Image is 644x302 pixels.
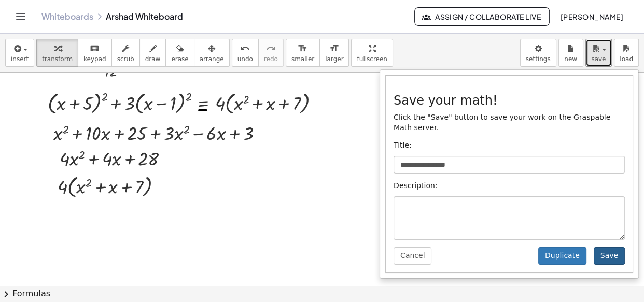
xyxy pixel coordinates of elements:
h3: Save your math! [394,94,625,107]
button: redoredo [258,39,284,67]
span: new [564,55,577,63]
span: smaller [291,55,314,63]
span: redo [264,55,278,63]
span: draw [145,55,161,63]
span: Assign / Collaborate Live [423,12,541,21]
button: Cancel [394,247,431,265]
a: Whiteboards [41,11,93,22]
i: format_size [298,42,307,55]
button: scrub [111,39,140,67]
button: new [558,39,583,67]
i: redo [266,42,276,55]
button: Duplicate [538,247,586,265]
button: format_sizesmaller [286,39,320,67]
button: insert [5,39,34,67]
i: undo [240,42,250,55]
span: fullscreen [357,55,387,63]
button: keyboardkeypad [78,39,112,67]
span: save [591,55,606,63]
span: [PERSON_NAME] [560,12,623,21]
button: arrange [194,39,230,67]
p: Click the "Save" button to save your work on the Graspable Math server. [394,112,625,133]
span: insert [11,55,29,63]
button: Save [594,247,625,265]
span: larger [325,55,343,63]
button: undoundo [232,39,259,67]
span: undo [237,55,253,63]
button: draw [139,39,166,67]
button: transform [36,39,78,67]
span: settings [526,55,551,63]
p: Description: [394,181,625,191]
span: arrange [200,55,224,63]
button: erase [165,39,194,67]
span: load [620,55,633,63]
i: format_size [329,42,339,55]
button: format_sizelarger [319,39,349,67]
span: transform [42,55,73,63]
button: save [585,39,612,67]
span: keypad [83,55,106,63]
button: Assign / Collaborate Live [414,7,550,26]
button: Toggle navigation [12,8,29,25]
p: Title: [394,140,625,151]
button: settings [520,39,556,67]
i: keyboard [90,42,100,55]
button: load [614,39,639,67]
span: scrub [117,55,134,63]
button: [PERSON_NAME] [552,7,632,26]
button: fullscreen [351,39,393,67]
span: erase [171,55,188,63]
